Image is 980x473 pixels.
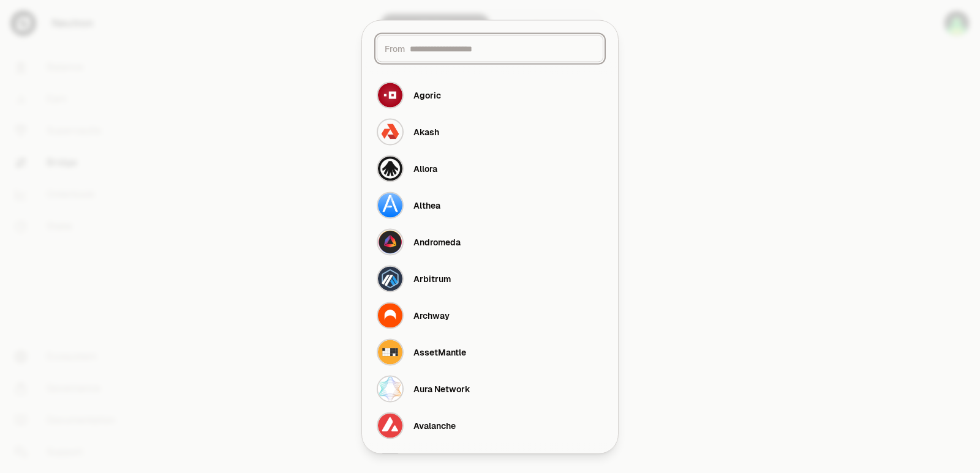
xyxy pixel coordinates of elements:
img: Arbitrum Logo [377,265,404,292]
button: Althea LogoAlthea [369,187,611,223]
img: Andromeda Logo [377,228,404,255]
div: Avalanche [413,419,456,431]
div: Arbitrum [413,272,451,285]
img: Akash Logo [377,118,404,145]
button: Akash LogoAkash [369,113,611,150]
div: Akash [413,125,439,138]
div: AssetMantle [413,346,466,358]
button: Andromeda LogoAndromeda [369,223,611,260]
div: Agoric [413,89,441,101]
button: Allora LogoAllora [369,150,611,187]
button: Aura Network LogoAura Network [369,370,611,407]
div: Aura Network [413,382,470,395]
button: AssetMantle LogoAssetMantle [369,333,611,370]
button: Arbitrum LogoArbitrum [369,260,611,297]
div: Althea [413,199,440,211]
img: Althea Logo [377,192,404,218]
button: Archway LogoArchway [369,297,611,333]
img: Aura Network Logo [377,375,404,402]
img: Agoric Logo [377,81,404,108]
button: Avalanche LogoAvalanche [369,407,611,444]
button: Agoric LogoAgoric [369,76,611,113]
img: Archway Logo [377,302,404,329]
div: Archway [413,309,450,321]
div: Allora [413,162,437,174]
span: From [385,42,405,54]
img: AssetMantle Logo [377,338,404,365]
div: Andromeda [413,236,461,248]
img: Allora Logo [377,155,404,182]
img: Avalanche Logo [377,412,404,439]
